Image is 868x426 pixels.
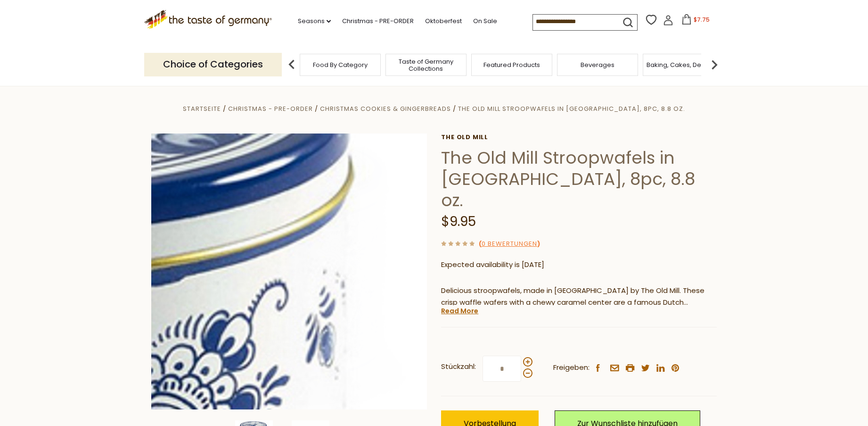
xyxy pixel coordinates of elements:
input: Stückzahl: [483,356,521,382]
span: Freigeben: [553,362,590,374]
a: The Old Mill [441,134,717,141]
a: On Sale [473,16,497,26]
a: Christmas - PRE-ORDER [342,16,414,26]
a: Startseite [183,104,221,113]
p: Delicious stroopwafels, made in [GEOGRAPHIC_DATA] by The Old Mill. These crisp waffle wafers with... [441,285,717,309]
a: 0 Bewertungen [482,239,537,249]
p: Expected availability is [DATE] [441,259,717,271]
a: Seasons [298,16,331,26]
a: Taste of Germany Collections [388,58,464,72]
a: Baking, Cakes, Desserts [647,61,720,68]
a: The Old Mill Stroopwafels in [GEOGRAPHIC_DATA], 8pc, 8.8 oz. [458,104,685,113]
span: $7.75 [694,16,710,24]
a: Christmas Cookies & Gingerbreads [320,104,451,113]
a: Oktoberfest [425,16,462,26]
img: next arrow [705,55,724,74]
img: previous arrow [282,55,301,74]
button: $7.75 [675,14,715,28]
p: Choice of Categories [144,53,282,76]
img: The Old Mill Stroopwafels in Tin, 8pc, 8.8 oz. [151,134,427,409]
a: Beverages [581,61,614,68]
strong: Stückzahl: [441,361,476,373]
a: Christmas - PRE-ORDER [228,104,313,113]
span: $9.95 [441,212,476,231]
h1: The Old Mill Stroopwafels in [GEOGRAPHIC_DATA], 8pc, 8.8 oz. [441,147,717,211]
a: Food By Category [313,61,368,68]
span: ( ) [479,239,540,248]
a: Read More [441,306,478,316]
a: Featured Products [483,61,540,68]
